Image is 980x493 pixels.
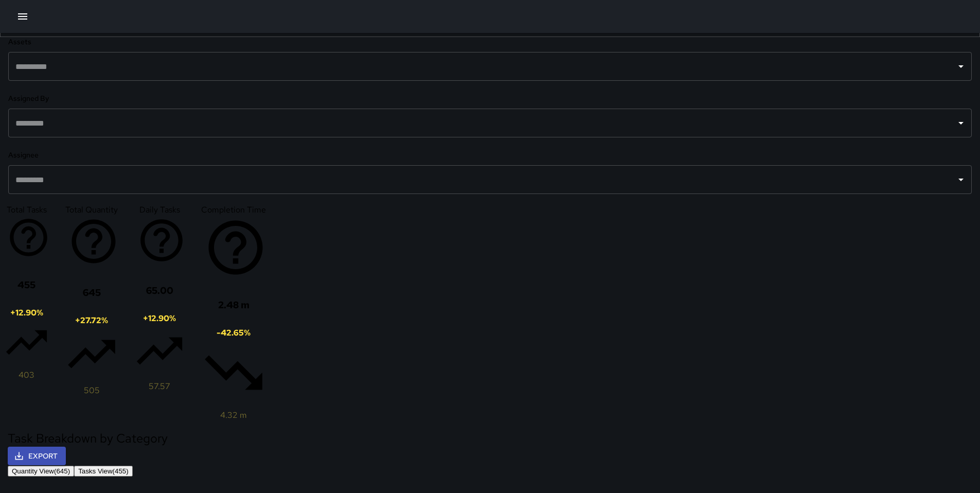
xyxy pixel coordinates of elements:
h3: 2.48 m [199,292,268,318]
button: Open [954,59,968,74]
svg: Total number of tasks in the selected period, compared to the previous period. [6,215,51,260]
button: Open [954,116,968,130]
h3: 455 [2,272,51,297]
svg: Average number of tasks per day in the selected period, compared to the previous period. [136,215,187,266]
h6: Assets [8,37,972,48]
span: 57.57 [149,381,170,392]
span: 403 [19,369,34,380]
span: Total Tasks [7,204,47,215]
h5: Task Breakdown by Category [8,430,972,447]
button: Open [954,172,968,187]
span: + 27.72 % [75,315,108,326]
span: 4.32 m [220,410,247,420]
button: Quantity View(645) [8,466,74,477]
span: + 12.90 % [10,307,43,318]
span: Completion Time [201,204,266,215]
h3: 65.00 [132,278,187,303]
span: Total Quantity [65,204,118,215]
span: Daily Tasks [139,204,180,215]
h6: Assignee [8,150,972,161]
svg: Average time taken to complete tasks in the selected period, compared to the previous period. [203,215,268,280]
span: + 12.90 % [143,313,176,324]
h6: Assigned By [8,93,972,104]
svg: Total task quantity in the selected period, compared to the previous period. [67,215,120,268]
h3: 645 [63,280,120,305]
span: 505 [84,385,100,396]
button: Export [8,447,66,466]
button: Tasks View(455) [74,466,133,477]
span: -42.65 % [217,327,251,338]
